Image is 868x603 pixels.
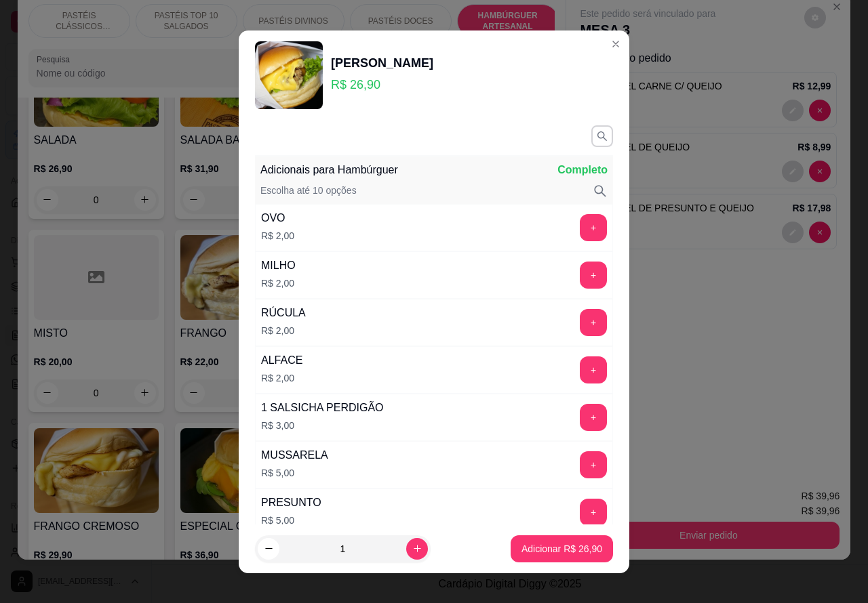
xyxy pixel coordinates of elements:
[260,184,357,199] p: Escolha até 10 opções
[557,162,608,178] p: Completo
[406,538,428,560] button: increase-product-quantity
[580,451,607,478] button: add
[580,499,607,526] button: add
[605,33,627,55] button: Close
[261,419,384,432] p: R$ 3,00
[331,54,433,72] div: [PERSON_NAME]
[580,356,607,383] button: add
[261,371,302,385] p: R$ 2,00
[261,229,294,243] p: R$ 2,00
[261,210,294,226] div: OVO
[261,352,302,369] div: ALFACE
[261,257,296,274] div: MILHO
[261,447,328,463] div: MUSSARELA
[511,535,613,562] button: Adicionar R$ 26,90
[261,305,306,321] div: RÚCULA
[261,514,321,527] p: R$ 5,00
[580,262,607,289] button: add
[261,276,296,290] p: R$ 2,00
[261,495,321,511] div: PRESUNTO
[261,466,328,480] p: R$ 5,00
[261,324,306,337] p: R$ 2,00
[580,404,607,431] button: add
[331,75,433,94] p: R$ 26,90
[261,400,384,416] div: 1 SALSICHA PERDIGÃO
[580,214,607,241] button: add
[260,162,398,178] p: Adicionais para Hambúrguer
[255,41,323,109] img: product-image
[580,309,607,336] button: add
[521,542,602,556] p: Adicionar R$ 26,90
[258,538,279,560] button: decrease-product-quantity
